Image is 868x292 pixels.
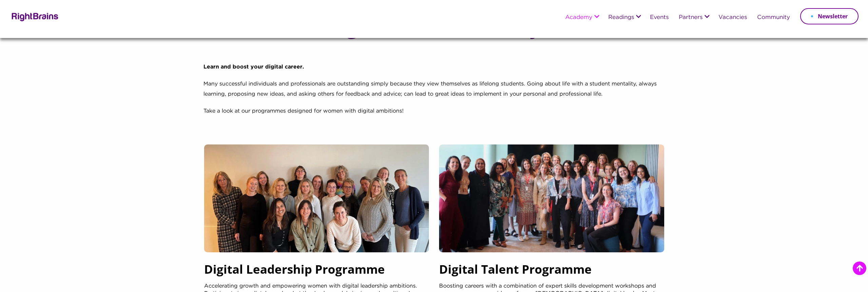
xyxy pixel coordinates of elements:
a: Readings [608,15,634,21]
a: Academy [565,15,592,21]
a: Newsletter [800,8,859,24]
span: Many successful individuals and professionals are outstanding simply because they view themselves... [203,81,657,97]
strong: Learn and boost your digital career. [203,64,304,70]
img: Rightbrains [9,12,59,21]
a: Digital Talent Programme [439,262,664,283]
a: Partners [679,15,703,21]
a: Community [757,15,790,21]
a: Events [650,15,669,21]
span: Take a look at our programmes designed for women with digital ambitions! [203,109,403,114]
a: Digital Leadership Programme [204,262,429,283]
a: Vacancies [718,15,747,21]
